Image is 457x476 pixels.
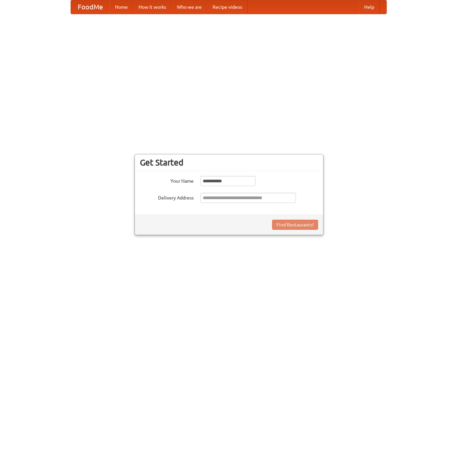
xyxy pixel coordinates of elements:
button: Find Restaurants! [272,220,318,230]
h3: Get Started [140,157,318,168]
label: Delivery Address [140,193,194,201]
a: How it works [133,0,172,14]
a: FoodMe [71,0,110,14]
a: Help [359,0,380,14]
label: Your Name [140,176,194,184]
a: Who we are [172,0,207,14]
a: Recipe videos [207,0,247,14]
a: Home [110,0,133,14]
